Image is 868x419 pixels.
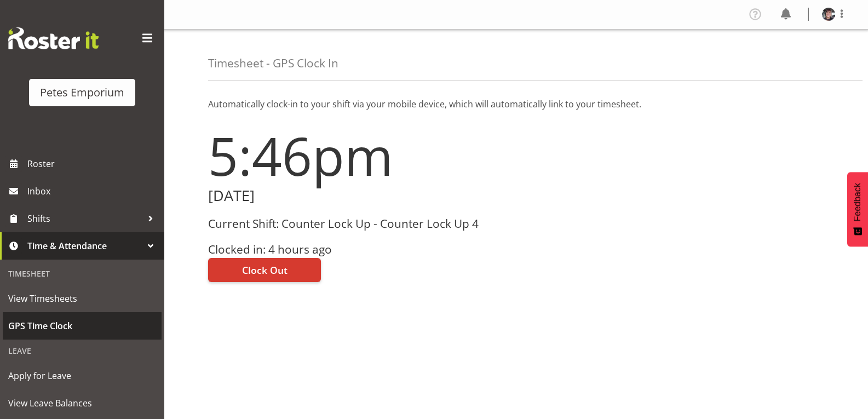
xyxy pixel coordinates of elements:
[27,238,142,254] span: Time & Attendance
[847,172,868,246] button: Feedback - Show survey
[8,368,156,384] span: Apply for Leave
[208,126,510,185] h1: 5:46pm
[8,395,156,411] span: View Leave Balances
[3,389,162,417] a: View Leave Balances
[3,285,162,312] a: View Timesheets
[8,27,99,49] img: Rosterit website logo
[208,258,321,282] button: Clock Out
[208,243,510,256] h3: Clocked in: 4 hours ago
[853,183,863,221] span: Feedback
[27,183,159,199] span: Inbox
[27,156,159,172] span: Roster
[3,340,162,362] div: Leave
[3,262,162,285] div: Timesheet
[8,318,156,334] span: GPS Time Clock
[27,210,142,227] span: Shifts
[208,187,510,204] h2: [DATE]
[822,8,835,21] img: michelle-whaleb4506e5af45ffd00a26cc2b6420a9100.png
[8,290,156,307] span: View Timesheets
[208,57,338,70] h4: Timesheet - GPS Clock In
[208,217,510,230] h3: Current Shift: Counter Lock Up - Counter Lock Up 4
[3,312,162,340] a: GPS Time Clock
[242,263,288,277] span: Clock Out
[3,362,162,389] a: Apply for Leave
[40,84,124,101] div: Petes Emporium
[208,97,824,111] p: Automatically clock-in to your shift via your mobile device, which will automatically link to you...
